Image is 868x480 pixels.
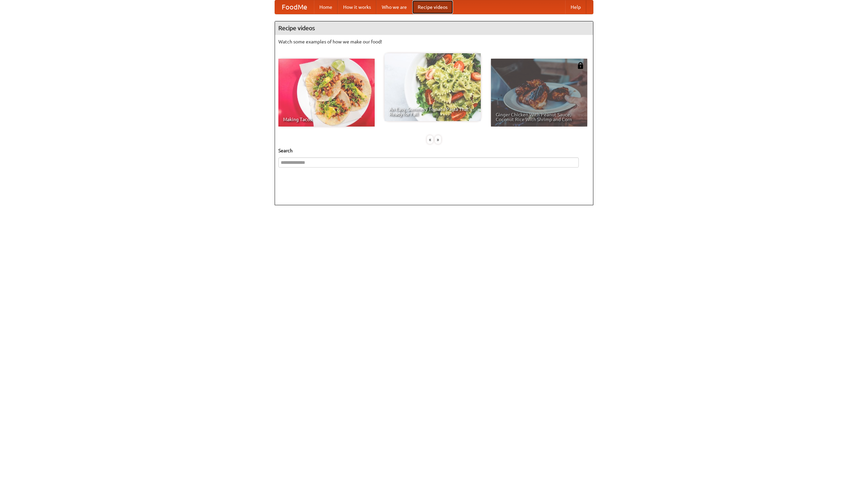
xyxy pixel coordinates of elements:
a: Home [314,0,338,14]
a: FoodMe [275,0,314,14]
a: How it works [338,0,376,14]
a: An Easy, Summery Tomato Pasta That's Ready for Fall [384,53,481,121]
h5: Search [278,147,590,154]
div: » [435,135,441,144]
h4: Recipe videos [275,21,593,35]
span: An Easy, Summery Tomato Pasta That's Ready for Fall [389,107,476,116]
div: « [427,135,433,144]
img: 483408.png [577,62,584,69]
a: Recipe videos [412,0,453,14]
a: Who we are [376,0,412,14]
span: Making Tacos [283,117,370,122]
a: Help [565,0,586,14]
p: Watch some examples of how we make our food! [278,38,590,45]
a: Making Tacos [278,59,375,127]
